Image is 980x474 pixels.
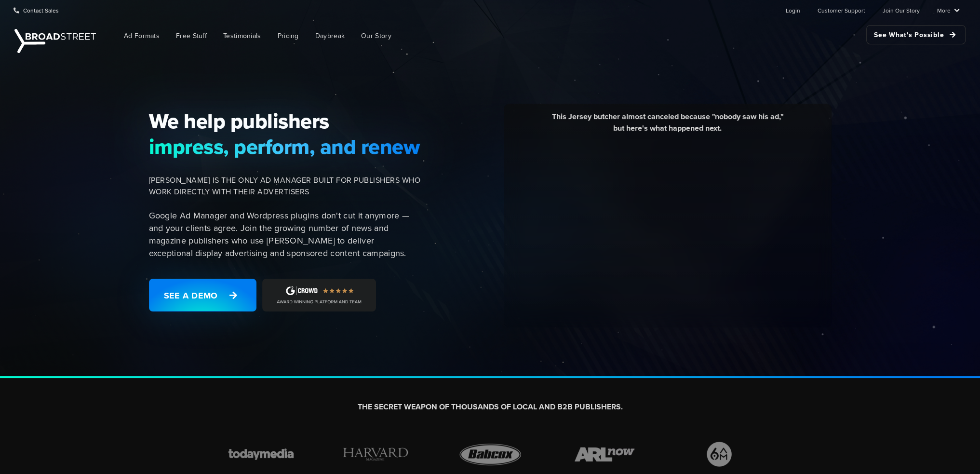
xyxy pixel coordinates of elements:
a: Pricing [270,25,306,47]
a: See a Demo [149,279,256,311]
img: Broadstreet | The Ad Manager for Small Publishers [14,29,96,53]
img: brand-icon [336,439,416,469]
iframe: YouTube video player [511,141,824,317]
a: See What's Possible [866,25,966,44]
a: Ad Formats [117,25,167,47]
img: brand-icon [221,439,301,469]
span: Our Story [361,31,391,41]
span: Pricing [278,31,299,41]
span: Ad Formats [124,31,160,41]
a: Our Story [354,25,399,47]
a: Join Our Story [883,0,920,20]
img: brand-icon [450,439,530,469]
a: More [937,0,960,20]
span: impress, perform, and renew [149,134,421,159]
span: [PERSON_NAME] IS THE ONLY AD MANAGER BUILT FOR PUBLISHERS WHO WORK DIRECTLY WITH THEIR ADVERTISERS [149,175,421,198]
a: Testimonials [216,25,268,47]
div: This Jersey butcher almost canceled because "nobody saw his ad," but here's what happened next. [511,111,824,141]
img: brand-icon [679,439,759,469]
p: Google Ad Manager and Wordpress plugins don't cut it anymore — and your clients agree. Join the g... [149,209,421,259]
img: brand-icon [564,439,644,469]
a: Customer Support [818,0,865,20]
a: Login [786,0,800,20]
span: Daybreak [315,31,345,41]
a: Daybreak [308,25,352,47]
span: Testimonials [223,31,261,41]
a: Contact Sales [13,0,59,20]
h2: THE SECRET WEAPON OF THOUSANDS OF LOCAL AND B2B PUBLISHERS. [221,402,759,412]
nav: Main [101,20,966,52]
span: We help publishers [149,108,421,134]
a: Free Stuff [169,25,214,47]
span: Free Stuff [176,31,207,41]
